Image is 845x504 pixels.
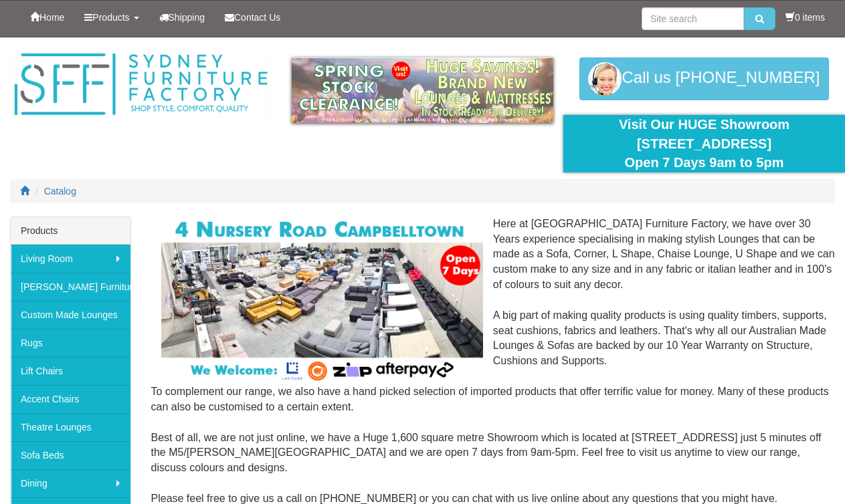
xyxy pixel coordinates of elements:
a: Rugs [11,329,130,357]
a: Products [74,1,149,34]
div: Visit Our HUGE Showroom [STREET_ADDRESS] Open 7 Days 9am to 5pm [573,115,835,172]
a: Sofa Beds [11,441,130,469]
a: Theatre Lounges [11,413,130,441]
a: Custom Made Lounges [11,301,130,329]
li: 0 items [785,11,825,24]
a: Dining [11,469,130,497]
a: Accent Chairs [11,385,130,413]
input: Site search [642,7,744,30]
img: spring-sale.gif [292,57,553,123]
a: Home [20,1,74,34]
a: Shipping [149,1,215,34]
img: Corner Modular Lounges [161,217,483,384]
span: Home [39,12,64,23]
a: Contact Us [215,1,290,34]
div: Products [11,217,130,245]
span: Shipping [169,12,205,23]
a: Living Room [11,245,130,273]
span: Contact Us [234,12,280,23]
a: Lift Chairs [11,357,130,385]
a: Catalog [44,186,76,197]
span: Products [92,12,129,23]
img: Sydney Furniture Factory [10,51,272,118]
a: [PERSON_NAME] Furniture [11,273,130,301]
